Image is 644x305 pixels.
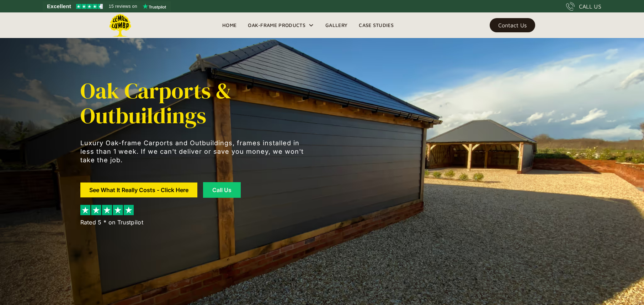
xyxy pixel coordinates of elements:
[498,23,527,28] div: Contact Us
[76,4,103,9] img: Trustpilot 4.5 stars
[80,218,143,227] div: Rated 5 * on Trustpilot
[43,1,171,11] a: See Lemon Lumba reviews on Trustpilot
[80,78,308,128] h1: Oak Carports & Outbuildings
[217,20,242,31] a: Home
[566,2,601,11] a: CALL US
[490,18,535,32] a: Contact Us
[320,20,353,31] a: Gallery
[242,12,320,38] div: Oak-Frame Products
[212,187,232,193] div: Call Us
[353,20,399,31] a: Case Studies
[80,139,308,164] p: Luxury Oak-frame Carports and Outbuildings, frames installed in less than 1 week. If we can't del...
[143,4,166,9] img: Trustpilot logo
[579,2,601,11] div: CALL US
[80,183,197,197] a: See What It Really Costs - Click Here
[47,2,71,11] span: Excellent
[109,2,137,11] span: 15 reviews on
[248,21,305,29] div: Oak-Frame Products
[203,182,241,198] a: Call Us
